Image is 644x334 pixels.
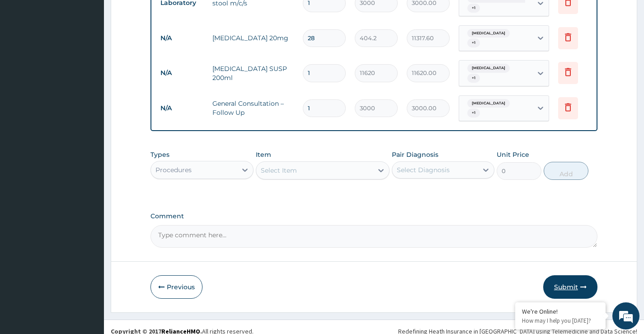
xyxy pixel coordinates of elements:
div: We're Online! [522,307,599,315]
td: [MEDICAL_DATA] 20mg [208,29,298,47]
div: Minimize live chat window [148,5,170,26]
span: + 1 [467,4,480,13]
td: [MEDICAL_DATA] SUSP 200ml [208,60,298,87]
label: Comment [150,212,597,220]
textarea: Type your message and hit 'Enter' [5,231,172,263]
button: Previous [150,275,202,299]
img: d_794563401_company_1708531726252_794563401 [17,45,37,68]
label: Pair Diagnosis [392,150,438,159]
p: How may I help you today? [522,317,599,325]
button: Add [544,162,588,180]
td: General Consultation – Follow Up [208,94,298,122]
span: [MEDICAL_DATA] [467,99,510,108]
span: + 1 [467,74,480,83]
label: Types [150,151,169,159]
label: Item [256,150,271,159]
span: + 1 [467,38,480,47]
span: + 1 [467,108,480,118]
div: Procedures [155,165,192,174]
div: Select Item [261,166,297,175]
div: Chat with us now [47,51,152,62]
td: N/A [156,65,208,81]
span: [MEDICAL_DATA] [467,29,510,38]
label: Unit Price [497,150,529,159]
div: Select Diagnosis [397,165,450,174]
span: We're online! [52,106,125,197]
span: [MEDICAL_DATA] [467,64,510,73]
td: N/A [156,30,208,47]
td: N/A [156,100,208,117]
button: Submit [543,275,597,299]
